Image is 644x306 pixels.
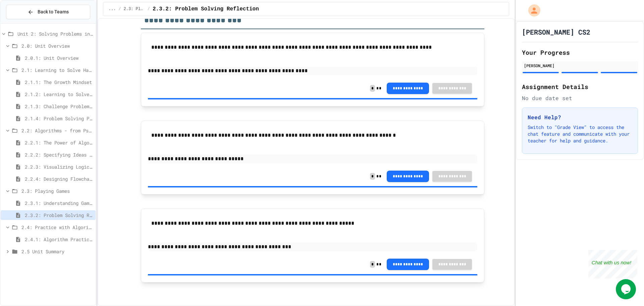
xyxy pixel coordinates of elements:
[25,163,93,170] span: 2.2.3: Visualizing Logic with Flowcharts
[118,6,121,12] span: /
[25,54,93,61] span: 2.0.1: Unit Overview
[25,175,93,182] span: 2.2.4: Designing Flowcharts
[21,187,93,194] span: 2.3: Playing Games
[25,212,93,219] span: 2.3.2: Problem Solving Reflection
[616,279,637,299] iframe: chat widget
[25,139,93,146] span: 2.2.1: The Power of Algorithms
[522,48,638,57] h2: Your Progress
[124,6,145,12] span: 2.3: Playing Games
[148,6,150,12] span: /
[21,248,93,255] span: 2.5 Unit Summary
[522,94,638,102] div: No due date set
[21,42,93,49] span: 2.0: Unit Overview
[588,250,637,278] iframe: chat widget
[25,236,93,243] span: 2.4.1: Algorithm Practice Exercises
[521,3,542,18] div: My Account
[522,27,590,37] h1: [PERSON_NAME] CS2
[25,151,93,158] span: 2.2.2: Specifying Ideas with Pseudocode
[528,113,632,121] h3: Need Help?
[25,103,93,110] span: 2.1.3: Challenge Problem - The Bridge
[153,5,259,13] span: 2.3.2: Problem Solving Reflection
[109,6,116,12] span: ...
[21,67,93,74] span: 2.1: Learning to Solve Hard Problems
[528,124,632,144] p: Switch to "Grade View" to access the chat feature and communicate with your teacher for help and ...
[21,127,93,134] span: 2.2: Algorithms - from Pseudocode to Flowcharts
[21,224,93,231] span: 2.4: Practice with Algorithms
[25,200,93,207] span: 2.3.1: Understanding Games with Flowcharts
[522,82,638,91] h2: Assignment Details
[17,30,93,37] span: Unit 2: Solving Problems in Computer Science
[38,8,69,15] span: Back to Teams
[25,115,93,122] span: 2.1.4: Problem Solving Practice
[25,91,93,98] span: 2.1.2: Learning to Solve Hard Problems
[25,79,93,86] span: 2.1.1: The Growth Mindset
[524,62,636,69] div: [PERSON_NAME]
